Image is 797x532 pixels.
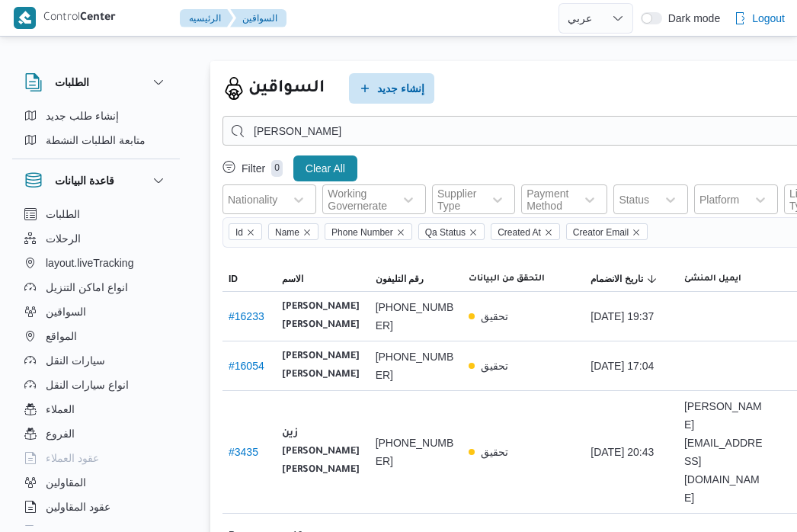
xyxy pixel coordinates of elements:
div: Platform [699,194,739,206]
button: الفروع [18,421,174,446]
button: الرحلات [18,226,174,251]
button: Clear All [293,155,357,181]
b: [PERSON_NAME] [PERSON_NAME] [282,348,363,384]
button: Remove Id from selection in this group [246,228,255,237]
p: تحقيق [481,443,508,461]
a: #16233 [229,310,264,322]
h3: قاعدة البيانات [55,171,114,190]
span: Creator Email [566,223,648,240]
span: ايميل المنشئ [684,273,741,285]
svg: Sorted in descending order [646,273,658,285]
span: انواع سيارات النقل [46,376,129,394]
a: #3435 [229,446,258,458]
div: Working Governerate [328,187,387,212]
span: Dark mode [662,12,720,24]
b: Center [80,12,116,24]
a: #16054 [229,360,264,372]
span: Name [268,223,318,240]
span: الاسم [282,273,303,285]
button: Remove Creator Email from selection in this group [632,228,641,237]
span: العملاء [46,400,75,418]
button: متابعة الطلبات النشطة [18,128,174,152]
button: رقم التليفون [370,267,463,291]
button: الطلبات [24,73,168,91]
span: Id [229,223,262,240]
span: Phone Number [325,223,412,240]
span: انواع اماكن التنزيل [46,278,128,296]
span: Created At [498,224,541,241]
button: المواقع [18,324,174,348]
span: سيارات النقل [46,351,105,370]
span: Phone Number [331,224,393,241]
span: [PERSON_NAME][EMAIL_ADDRESS][DOMAIN_NAME] [684,397,766,507]
button: Remove Qa Status from selection in this group [469,228,478,237]
button: عقود المقاولين [18,495,174,519]
div: الطلبات [12,104,180,159]
span: Creator Email [573,224,629,241]
button: Logout [728,3,791,34]
button: انواع سيارات النقل [18,373,174,397]
button: layout.liveTracking [18,251,174,275]
button: تاريخ الانضمامSorted in descending order [584,267,678,291]
span: المواقع [46,327,77,345]
div: Status [619,194,649,206]
button: الرئيسيه [180,9,233,27]
button: السواقين [18,300,174,324]
span: Qa Status [425,224,466,241]
span: [PHONE_NUMBER] [376,434,457,470]
button: ID [222,267,276,291]
span: عقود العملاء [46,449,99,467]
span: متابعة الطلبات النشطة [46,131,146,149]
button: Remove Created At from selection in this group [544,228,553,237]
p: تحقيق [481,357,508,375]
button: انواع اماكن التنزيل [18,275,174,300]
button: عقود العملاء [18,446,174,470]
span: ID [229,273,238,285]
span: layout.liveTracking [46,254,133,272]
span: إنشاء طلب جديد [46,107,119,125]
span: Name [275,224,299,241]
b: زين [PERSON_NAME] [PERSON_NAME] [282,425,363,479]
button: السواقين [230,9,286,27]
span: الرحلات [46,229,81,248]
h2: السواقين [248,75,325,102]
span: المقاولين [46,473,86,492]
p: Filter [242,162,265,175]
span: التحقق من البيانات [469,273,545,285]
span: رقم التليفون [376,273,424,285]
div: Supplier Type [437,187,476,212]
div: Payment Method [527,187,568,212]
b: [PERSON_NAME] [PERSON_NAME] [282,298,363,335]
span: Qa Status [418,223,485,240]
button: إنشاء جديد [349,73,434,104]
p: 0 [271,160,283,177]
span: [DATE] 20:43 [591,443,654,461]
span: [PHONE_NUMBER] [376,348,457,384]
button: Remove Name from selection in this group [302,228,312,237]
h3: الطلبات [55,73,89,91]
span: Created At [491,223,560,240]
button: إنشاء طلب جديد [18,104,174,128]
button: سيارات النقل [18,348,174,373]
button: المقاولين [18,470,174,495]
span: [DATE] 17:04 [591,357,654,375]
span: Logout [752,9,785,27]
span: عقود المقاولين [46,498,110,516]
div: Nationality [228,194,277,206]
button: العملاء [18,397,174,421]
button: الطلبات [18,202,174,226]
span: الطلبات [46,205,80,223]
div: قاعدة البيانات [12,202,180,532]
span: [DATE] 19:37 [591,307,654,325]
img: X8yXhbKr1z7QwAAAABJRU5ErkJggg== [14,7,36,29]
span: السواقين [46,303,86,321]
button: الاسم [276,267,370,291]
span: إنشاء جديد [377,79,424,98]
span: تاريخ الانضمام; Sorted in descending order [591,273,642,285]
span: الفروع [46,425,75,443]
button: قاعدة البيانات [24,171,168,190]
span: Id [235,224,243,241]
p: تحقيق [481,307,508,325]
button: Remove Phone Number from selection in this group [396,228,405,237]
span: [PHONE_NUMBER] [376,298,457,335]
